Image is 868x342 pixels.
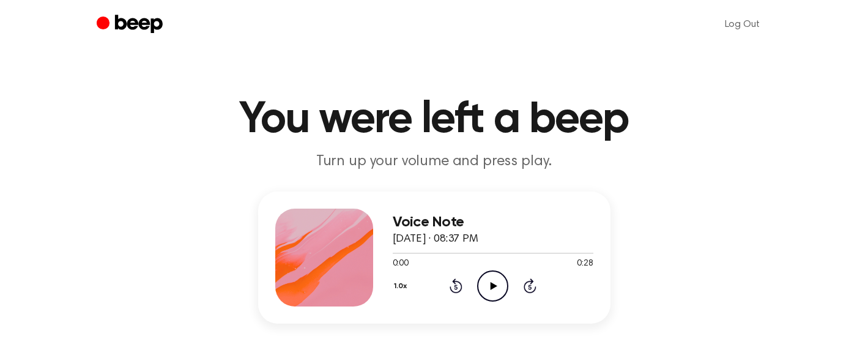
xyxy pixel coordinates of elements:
button: 1.0x [393,276,412,297]
h1: You were left a beep [121,98,747,142]
a: Log Out [713,10,772,39]
span: 0:00 [393,258,409,270]
h3: Voice Note [393,214,593,231]
span: [DATE] · 08:37 PM [393,234,478,245]
a: Beep [97,13,166,37]
span: 0:28 [577,258,593,270]
p: Turn up your volume and press play. [199,152,669,172]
